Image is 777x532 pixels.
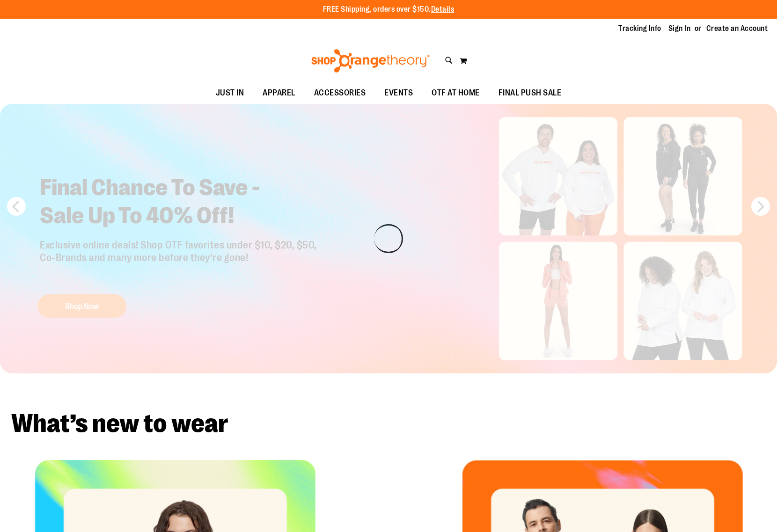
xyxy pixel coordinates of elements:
[323,4,454,15] p: FREE Shipping, orders over $150.
[498,82,562,103] span: FINAL PUSH SALE
[263,82,295,103] span: APPAREL
[216,82,244,103] span: JUST IN
[206,82,254,104] a: JUST IN
[668,23,691,34] a: Sign In
[432,82,480,103] span: OTF AT HOME
[253,82,305,104] a: APPAREL
[431,5,454,14] a: Details
[706,23,768,34] a: Create an Account
[314,82,366,103] span: ACCESSORIES
[11,411,766,437] h2: What’s new to wear
[489,82,571,104] a: FINAL PUSH SALE
[305,82,375,104] a: ACCESSORIES
[375,82,422,104] a: EVENTS
[310,49,431,73] img: Shop Orangetheory
[422,82,489,104] a: OTF AT HOME
[618,23,661,34] a: Tracking Info
[384,82,413,103] span: EVENTS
